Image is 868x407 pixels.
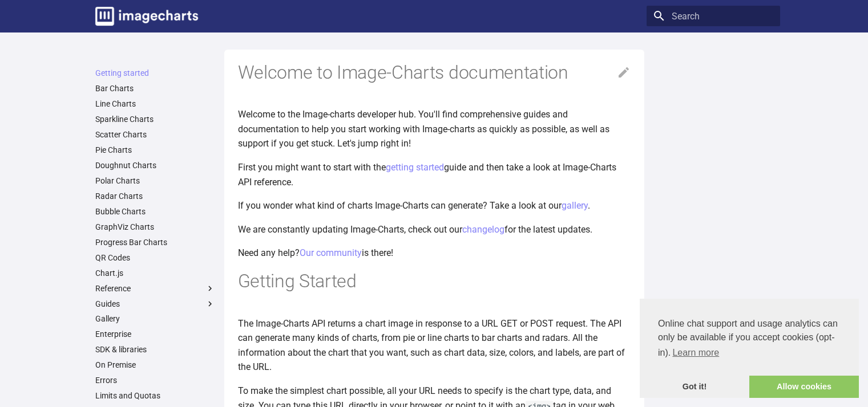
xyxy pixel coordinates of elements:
[238,160,631,189] p: First you might want to start with the guide and then take a look at Image-Charts API reference.
[95,114,215,124] a: Sparkline Charts
[95,375,215,385] a: Errors
[658,317,841,361] span: Online chat support and usage analytics can only be available if you accept cookies (opt-in).
[95,206,215,217] a: Bubble Charts
[300,247,362,258] a: Our community
[95,268,215,278] a: Chart.js
[238,270,631,294] h1: Getting Started
[640,376,749,398] a: dismiss cookie message
[238,246,631,261] p: Need any help? is there!
[562,200,588,211] a: gallery
[95,299,215,309] label: Guides
[95,344,215,355] a: SDK & libraries
[95,7,198,26] img: logo
[95,83,215,93] a: Bar Charts
[647,6,780,26] input: Search
[238,61,631,85] h1: Welcome to Image-Charts documentation
[462,224,504,235] a: changelog
[95,329,215,339] a: Enterprise
[95,160,215,170] a: Doughnut Charts
[95,237,215,247] a: Progress Bar Charts
[95,191,215,201] a: Radar Charts
[671,344,721,361] a: learn more about cookies
[91,2,203,30] a: Image-Charts documentation
[238,198,631,213] p: If you wonder what kind of charts Image-Charts can generate? Take a look at our .
[95,129,215,140] a: Scatter Charts
[95,99,215,109] a: Line Charts
[238,107,631,151] p: Welcome to the Image-charts developer hub. You'll find comprehensive guides and documentation to ...
[95,360,215,370] a: On Premise
[238,222,631,237] p: We are constantly updating Image-Charts, check out our for the latest updates.
[95,390,215,401] a: Limits and Quotas
[95,176,215,186] a: Polar Charts
[386,162,444,173] a: getting started
[640,299,859,398] div: cookieconsent
[238,316,631,375] p: The Image-Charts API returns a chart image in response to a URL GET or POST request. The API can ...
[95,283,215,294] label: Reference
[95,68,215,78] a: Getting started
[95,222,215,232] a: GraphViz Charts
[749,376,859,398] a: allow cookies
[95,145,215,155] a: Pie Charts
[95,253,215,263] a: QR Codes
[95,314,215,324] a: Gallery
